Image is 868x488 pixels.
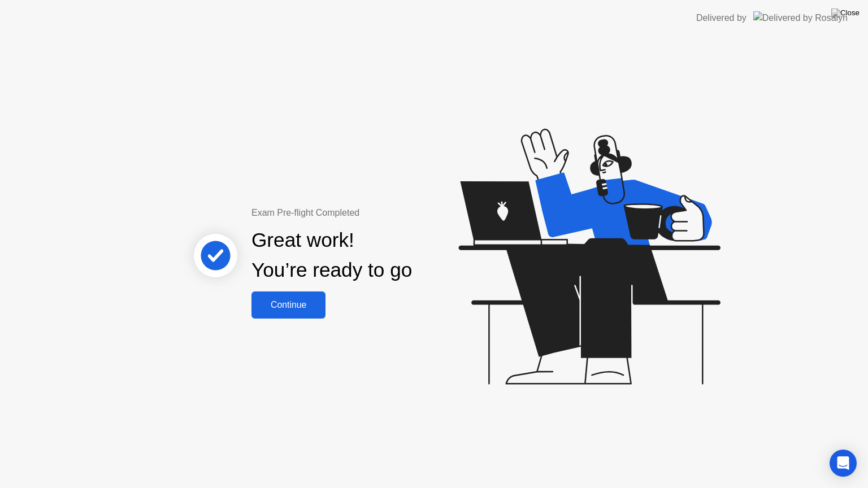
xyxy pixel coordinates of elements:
[251,225,412,285] div: Great work! You’re ready to go
[251,206,485,220] div: Exam Pre-flight Completed
[255,300,322,310] div: Continue
[831,8,860,18] img: Close
[830,450,857,477] div: Open Intercom Messenger
[696,11,747,25] div: Delivered by
[251,291,325,319] button: Continue
[753,11,848,24] img: Delivered by Rosalyn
